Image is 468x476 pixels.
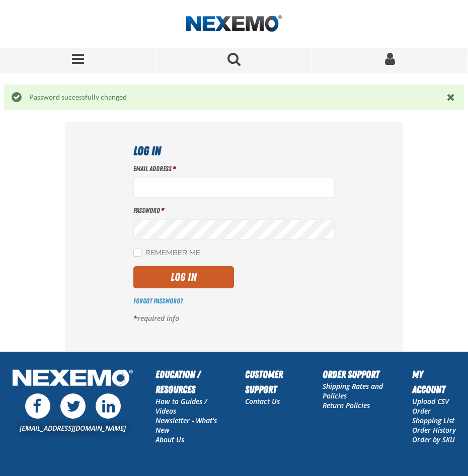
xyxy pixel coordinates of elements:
img: Nexemo Logo [10,367,135,390]
button: Search for a product [156,48,312,72]
a: Contact Us [245,396,280,406]
p: required info [133,314,335,324]
a: Sign In [312,48,468,72]
label: Remember Me [133,249,200,258]
a: [EMAIL_ADDRESS][DOMAIN_NAME] [20,423,126,433]
h2: Order Support [323,367,392,382]
h1: Log In [133,142,335,160]
button: Close the Notification [444,90,459,105]
h2: Customer Support [245,367,302,397]
button: Log In [133,266,234,288]
a: Order History [412,425,456,435]
a: Upload CSV Order [412,396,449,416]
h2: My Account [412,367,458,397]
label: Email Address [133,164,335,174]
a: Shipping Rates and Policies [323,381,383,401]
a: Forgot Password? [133,297,183,305]
div: Password successfully changed [22,93,447,102]
input: Remember Me [133,249,141,257]
label: Password [133,206,335,215]
a: Order by SKU [412,435,455,444]
a: How to Guides / Videos [155,396,207,416]
a: Newsletter - What's New [155,416,217,435]
img: Nexemo logo [186,15,282,33]
h2: Education / Resources [155,367,225,397]
a: Home [186,15,282,33]
a: About Us [155,435,184,444]
a: Shopping List [412,416,454,425]
a: Return Policies [323,401,370,410]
